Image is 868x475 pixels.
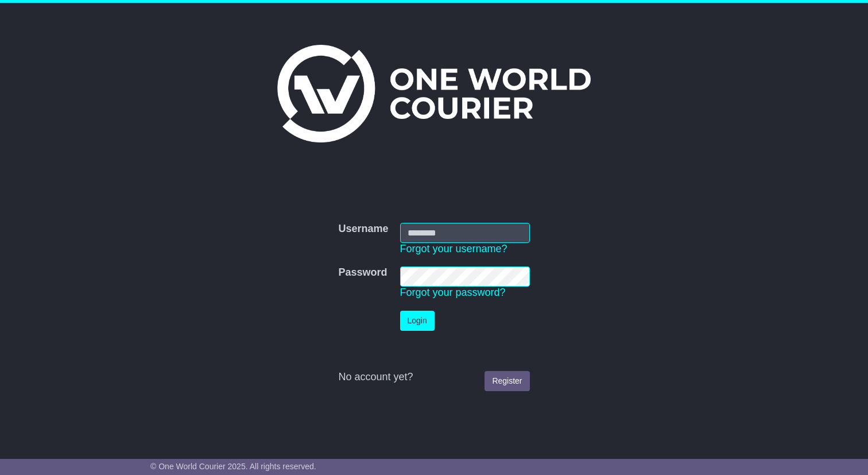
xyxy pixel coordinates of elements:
[338,267,387,279] label: Password
[400,311,435,331] button: Login
[150,462,316,471] span: © One World Courier 2025. All rights reserved.
[338,223,388,235] label: Username
[400,287,506,298] a: Forgot your password?
[485,371,529,391] a: Register
[277,45,591,142] img: One World
[400,243,507,254] a: Forgot your username?
[338,371,529,384] div: No account yet?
